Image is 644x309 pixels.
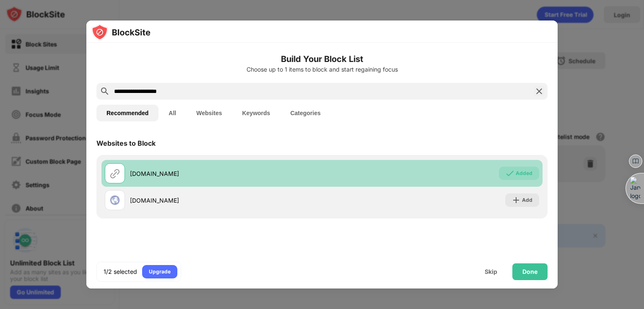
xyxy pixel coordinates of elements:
[280,105,330,121] button: Categories
[130,169,322,178] div: [DOMAIN_NAME]
[522,196,532,204] div: Add
[100,86,110,96] img: search.svg
[96,66,548,73] div: Choose up to 1 items to block and start regaining focus
[522,268,538,275] div: Done
[104,268,137,276] div: 1/2 selected
[91,24,151,41] img: logo-blocksite.svg
[158,105,186,121] button: All
[516,169,532,178] div: Added
[534,86,544,96] img: search-close
[130,196,322,205] div: [DOMAIN_NAME]
[96,139,156,147] div: Websites to Block
[96,105,158,121] button: Recommended
[149,268,171,276] div: Upgrade
[110,195,120,205] img: favicons
[232,105,280,121] button: Keywords
[96,53,548,65] h6: Build Your Block List
[485,268,497,275] div: Skip
[110,168,120,178] img: url.svg
[186,105,232,121] button: Websites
